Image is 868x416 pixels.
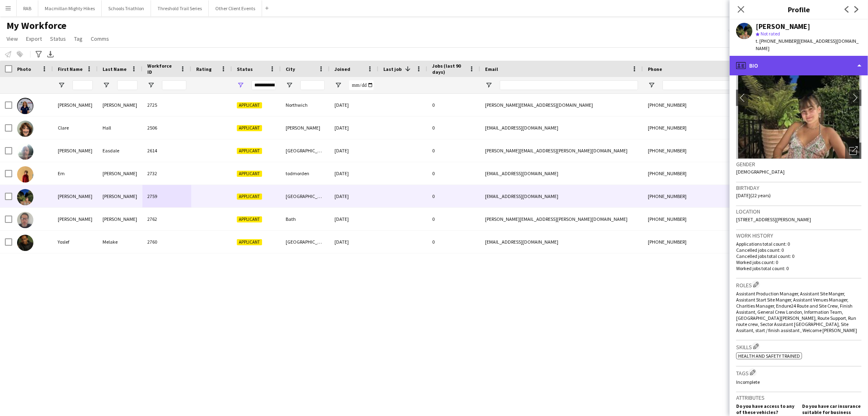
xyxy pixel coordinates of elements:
div: [PERSON_NAME] [98,162,142,185]
button: Open Filter Menu [286,81,293,89]
div: 0 [427,139,480,162]
h3: Work history [736,232,861,239]
h3: Skills [736,342,861,351]
input: Joined Filter Input [349,80,374,90]
span: Assistant Production Manager, Assistant Site Manger, Assistant Start Site Manger, Assistant Venue... [736,291,857,333]
div: [DATE] [330,162,378,185]
span: Status [237,66,253,72]
div: [PHONE_NUMBER] [643,139,747,162]
div: 2760 [142,231,191,253]
div: todmorden [281,162,330,185]
div: [PERSON_NAME] [98,208,142,230]
span: [DATE] (22 years) [736,192,771,198]
div: [PHONE_NUMBER] [643,185,747,207]
div: [PHONE_NUMBER] [643,94,747,116]
button: Open Filter Menu [237,81,244,89]
span: Applicant [237,125,262,131]
div: 2725 [142,94,191,116]
button: Schools Triathlon [102,0,151,16]
div: Bio [730,56,868,75]
button: Threshold Trail Series [151,0,209,16]
div: 2614 [142,139,191,162]
div: [PERSON_NAME] [756,23,810,30]
span: Phone [648,66,662,72]
span: Health and Safety Trained [738,353,800,359]
span: Status [50,35,66,42]
app-action-btn: Advanced filters [34,49,44,59]
span: Comms [91,35,109,42]
span: Not rated [761,31,780,37]
div: [PERSON_NAME][EMAIL_ADDRESS][PERSON_NAME][DOMAIN_NAME] [480,139,643,162]
span: Photo [17,66,31,72]
div: [GEOGRAPHIC_DATA] [281,185,330,207]
input: Workforce ID Filter Input [162,80,186,90]
a: View [3,33,21,44]
a: Export [23,33,45,44]
span: Last job [383,66,402,72]
div: [PERSON_NAME] [53,94,98,116]
button: Macmillan Mighty Hikes [38,0,102,16]
div: 0 [427,185,480,207]
div: [EMAIL_ADDRESS][DOMAIN_NAME] [480,185,643,207]
input: Phone Filter Input [662,80,742,90]
h3: Tags [736,368,861,377]
input: First Name Filter Input [72,80,93,90]
button: Open Filter Menu [58,81,65,89]
img: Yoslef Melake [17,235,33,251]
h3: Gender [736,161,861,168]
button: RAB [17,0,38,16]
div: Em [53,162,98,185]
div: [DATE] [330,94,378,116]
div: Hall [98,117,142,139]
span: My Workforce [7,20,66,32]
span: Applicant [237,194,262,200]
div: [PERSON_NAME][EMAIL_ADDRESS][DOMAIN_NAME] [480,94,643,116]
div: [DATE] [330,231,378,253]
div: [EMAIL_ADDRESS][DOMAIN_NAME] [480,117,643,139]
span: Tag [74,35,83,42]
span: Last Name [103,66,127,72]
img: Em Andrews [17,166,33,183]
div: Bath [281,208,330,230]
span: First Name [58,66,83,72]
a: Tag [71,33,86,44]
a: Comms [87,33,112,44]
p: Cancelled jobs count: 0 [736,247,861,253]
div: [PERSON_NAME] [53,139,98,162]
div: 0 [427,94,480,116]
img: Maddie Atkinson [17,189,33,205]
div: 0 [427,162,480,185]
span: Applicant [237,171,262,177]
button: Open Filter Menu [485,81,492,89]
div: Easdale [98,139,142,162]
div: [PHONE_NUMBER] [643,117,747,139]
p: Worked jobs total count: 0 [736,265,861,271]
button: Open Filter Menu [648,81,655,89]
h3: Location [736,208,861,215]
p: Incomplete [736,379,861,385]
p: Worked jobs count: 0 [736,259,861,265]
img: Chloe Geoghegan [17,98,33,114]
div: [EMAIL_ADDRESS][DOMAIN_NAME] [480,231,643,253]
div: Clare [53,117,98,139]
div: [DATE] [330,139,378,162]
div: 0 [427,208,480,230]
div: 0 [427,231,480,253]
div: 2506 [142,117,191,139]
button: Open Filter Menu [335,81,342,89]
span: Jobs (last 90 days) [432,63,466,75]
input: Email Filter Input [500,80,638,90]
h3: Roles [736,280,861,289]
h5: Do you have access to any of these vehicles? [736,403,796,415]
span: t. [PHONE_NUMBER] [756,38,798,44]
span: Export [26,35,42,42]
button: Other Client Events [209,0,262,16]
input: City Filter Input [300,80,325,90]
button: Open Filter Menu [103,81,110,89]
div: Melake [98,231,142,253]
div: [PERSON_NAME][EMAIL_ADDRESS][PERSON_NAME][DOMAIN_NAME] [480,208,643,230]
p: Applications total count: 0 [736,241,861,247]
div: 2762 [142,208,191,230]
h3: Profile [730,4,868,15]
h3: Birthday [736,184,861,191]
